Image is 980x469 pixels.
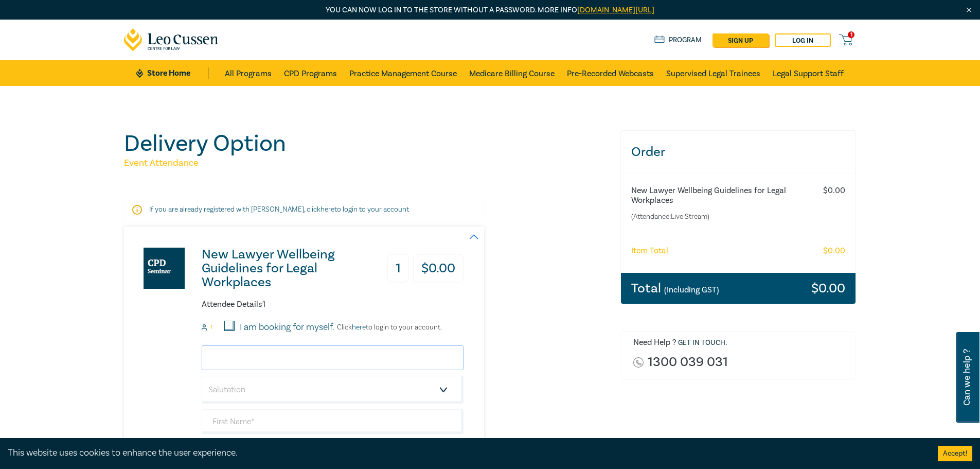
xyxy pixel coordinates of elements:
a: sign up [712,33,769,47]
h6: $ 0.00 [823,246,845,256]
a: [DOMAIN_NAME][URL] [577,5,654,15]
img: Close [965,6,973,14]
a: Program [654,34,702,46]
h3: 1 [387,254,409,283]
input: Attendee Email* [202,345,464,370]
h3: Order [621,131,856,173]
a: here [352,323,366,332]
span: Can we help ? [962,338,972,416]
h3: New Lawyer Wellbeing Guidelines for Legal Workplaces [202,248,371,289]
a: here [320,205,334,214]
a: 1300 039 031 [648,355,728,369]
input: First Name* [202,409,464,434]
a: Get in touch [678,338,725,348]
a: Store Home [136,67,208,79]
small: (Including GST) [664,285,719,295]
h1: Delivery Option [124,130,608,157]
a: Practice Management Course [349,60,457,86]
h6: Need Help ? . [633,338,848,348]
a: Log in [775,33,831,47]
p: You can now log in to the store without a password. More info [124,5,857,16]
h3: $ 0.00 [811,282,845,295]
a: CPD Programs [284,60,337,86]
p: If you are already registered with [PERSON_NAME], click to login to your account [149,204,459,215]
span: 1 [848,31,854,38]
a: Medicare Billing Course [469,60,555,86]
label: I am booking for myself. [240,321,334,334]
a: Supervised Legal Trainees [666,60,760,86]
h6: $ 0.00 [823,186,845,196]
img: New Lawyer Wellbeing Guidelines for Legal Workplaces [144,248,185,289]
h5: Event Attendance [124,157,608,169]
a: Pre-Recorded Webcasts [567,60,654,86]
p: Click to login to your account. [334,323,442,332]
h6: New Lawyer Wellbeing Guidelines for Legal Workplaces [631,186,805,205]
a: Legal Support Staff [773,60,844,86]
h3: Total [631,282,719,295]
h3: $ 0.00 [413,254,464,283]
small: (Attendance: Live Stream ) [631,212,805,222]
div: This website uses cookies to enhance the user experience. [8,446,922,460]
h6: Item Total [631,246,668,256]
a: All Programs [225,60,272,86]
h6: Attendee Details 1 [202,300,464,309]
button: Accept cookies [938,446,972,461]
small: 1 [210,324,212,331]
